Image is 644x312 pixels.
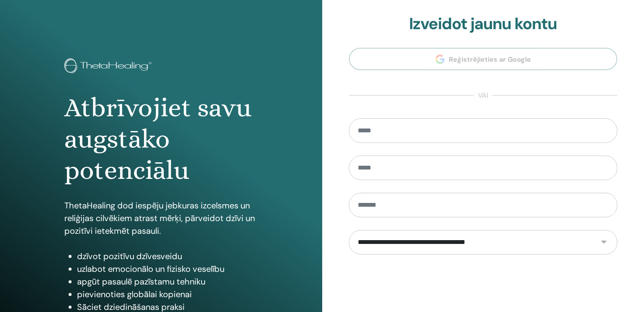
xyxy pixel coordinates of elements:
[77,275,258,288] li: apgūt pasaulē pazīstamu tehniku
[64,92,258,186] h1: Atbrīvojiet savu augstāko potenciālu
[77,250,258,263] li: dzīvot pozitīvu dzīvesveidu
[64,199,258,237] p: ThetaHealing dod iespēju jebkuras izcelsmes un reliģijas cilvēkiem atrast mērķi, pārveidot dzīvi ...
[474,90,492,101] span: vai
[77,288,258,301] li: pievienoties globālai kopienai
[77,263,258,275] li: uzlabot emocionālo un fizisko veselību
[419,267,547,300] iframe: reCAPTCHA
[349,14,618,34] h2: Izveidot jaunu kontu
